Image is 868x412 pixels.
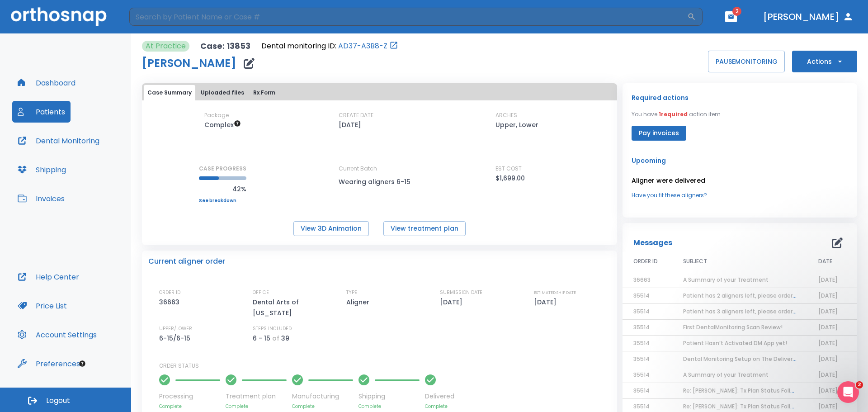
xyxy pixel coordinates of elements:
p: Complete [292,403,353,410]
p: Upper, Lower [495,119,538,130]
span: A Summary of your Treatment [683,371,769,379]
button: Patients [12,101,71,123]
span: 35514 [633,403,650,410]
p: UPPER/LOWER [159,325,192,333]
p: Complete [159,403,220,410]
span: ORDER ID [633,257,658,265]
p: Aligner were delivered [632,175,848,186]
a: See breakdown [199,198,246,204]
div: Open patient in dental monitoring portal [261,41,398,52]
button: Dashboard [12,72,81,94]
span: 2 [856,381,863,388]
p: ORDER STATUS [159,362,611,370]
span: Dental Monitoring Setup on The Delivery Day [683,355,808,363]
button: View treatment plan [383,221,466,236]
div: Tooltip anchor [78,360,86,368]
span: [DATE] [818,308,838,315]
button: [PERSON_NAME] [759,9,857,25]
button: Uploaded files [197,85,248,100]
p: You have action item [632,110,721,118]
button: Invoices [12,188,70,209]
p: Messages [633,237,672,248]
p: Current aligner order [148,256,225,267]
p: Delivered [425,392,454,401]
span: Patient has 2 aligners left, please order next set! [683,292,819,299]
button: PAUSEMONITORING [708,51,785,72]
p: of [272,333,279,344]
p: CREATE DATE [339,111,373,119]
button: View 3D Animation [293,221,369,236]
p: 39 [281,333,289,344]
span: Re: [PERSON_NAME]: Tx Plan Status Follow-up 2 | [13853:35514] [683,403,856,410]
span: Patient Hasn’t Activated DM App yet! [683,339,787,347]
span: 35514 [633,339,650,347]
p: 6-15/6-15 [159,333,193,344]
p: Complete [359,403,420,410]
p: SUBMISSION DATE [440,289,482,297]
p: TYPE [346,289,357,297]
span: Up to 50 Steps (100 aligners) [204,120,241,129]
span: Patient has 3 aligners left, please order next set! [683,308,819,315]
p: Package [204,111,229,119]
p: Required actions [632,92,689,103]
p: Dental monitoring ID: [261,41,336,52]
p: [DATE] [440,297,466,308]
button: Shipping [12,159,71,180]
p: Case: 13853 [200,41,250,52]
p: Complete [226,403,287,410]
p: Treatment plan [226,392,287,401]
span: First DentalMonitoring Scan Review! [683,323,783,331]
button: Rx Form [250,85,279,100]
div: tabs [144,85,615,100]
span: [DATE] [818,339,838,347]
p: 36663 [159,297,183,308]
p: Complete [425,403,454,410]
span: 1 required [659,110,688,118]
p: Current Batch [339,165,420,173]
button: Actions [792,51,857,72]
span: SUBJECT [683,257,707,265]
p: At Practice [146,41,186,52]
p: Aligner [346,297,373,308]
span: Re: [PERSON_NAME]: Tx Plan Status Follow-up 2 [683,387,813,394]
p: Manufacturing [292,392,353,401]
span: 35514 [633,371,650,379]
a: Help Center [12,266,85,288]
p: ORDER ID [159,289,180,297]
span: 35514 [633,292,650,299]
span: [DATE] [818,403,838,410]
span: [DATE] [818,355,838,363]
p: 6 - 15 [253,333,270,344]
p: STEPS INCLUDED [253,325,292,333]
p: [DATE] [339,119,361,130]
p: Upcoming [632,155,848,166]
img: Orthosnap [11,7,107,26]
span: 36663 [633,276,651,284]
h1: [PERSON_NAME] [142,58,236,69]
p: [DATE] [534,297,560,308]
p: Dental Arts of [US_STATE] [253,297,330,318]
a: AD37-A3B8-Z [338,41,387,52]
p: Shipping [359,392,420,401]
span: 35514 [633,323,650,331]
span: 35514 [633,387,650,394]
span: [DATE] [818,371,838,379]
button: Pay invoices [632,126,686,141]
p: 42% [199,184,246,194]
p: OFFICE [253,289,269,297]
button: Preferences [12,353,85,374]
p: Wearing aligners 6-15 [339,176,420,187]
input: Search by Patient Name or Case # [129,8,687,26]
button: Case Summary [144,85,195,100]
p: Processing [159,392,220,401]
button: Dental Monitoring [12,130,105,152]
span: A Summary of your Treatment [683,276,769,284]
button: Account Settings [12,324,102,346]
